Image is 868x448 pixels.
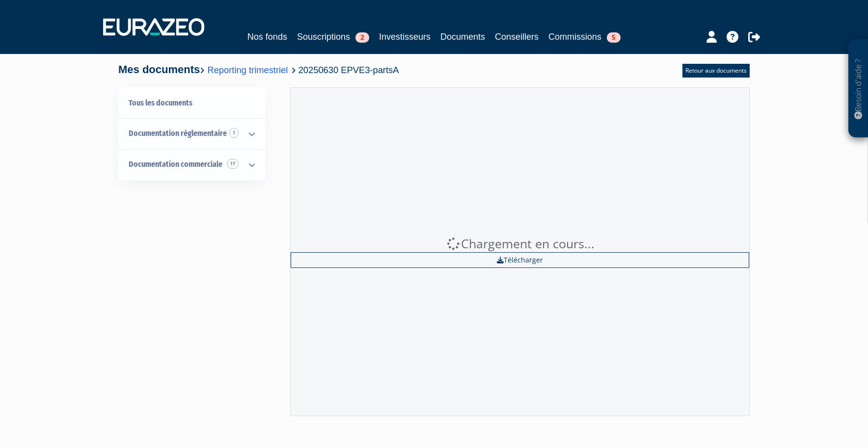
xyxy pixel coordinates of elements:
[207,65,288,75] a: Reporting trimestriel
[227,159,239,169] span: 17
[297,30,369,44] a: Souscriptions2
[247,30,287,44] a: Nos fonds
[548,30,621,44] a: Commissions5
[298,65,399,75] span: 20250630 EPVE3-partsA
[291,235,749,253] div: Chargement en cours...
[129,159,222,169] span: Documentation commerciale
[103,18,204,36] img: 1732889491-logotype_eurazeo_blanc_rvb.png
[229,128,239,138] span: 1
[119,118,265,149] a: Documentation règlementaire 1
[379,30,431,44] a: Investisseurs
[440,30,485,44] a: Documents
[119,149,265,180] a: Documentation commerciale 17
[853,45,864,133] p: Besoin d'aide ?
[495,30,539,44] a: Conseillers
[607,32,621,43] span: 5
[682,64,750,78] a: Retour aux documents
[291,252,749,268] a: Télécharger
[118,64,399,76] h4: Mes documents
[355,32,369,43] span: 2
[119,88,265,119] a: Tous les documents
[129,129,227,138] span: Documentation règlementaire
